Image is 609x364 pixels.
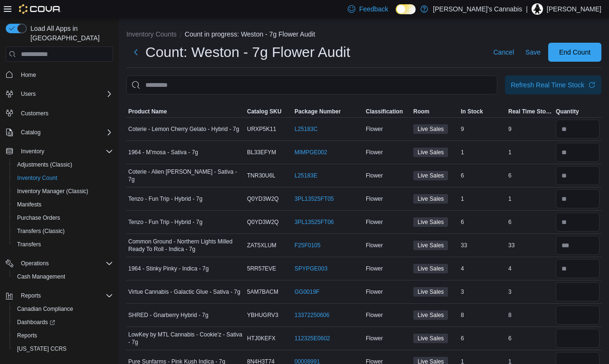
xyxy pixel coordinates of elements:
button: Next [126,43,145,62]
span: Transfers (Classic) [17,227,65,235]
span: Purchase Orders [17,214,60,222]
button: Operations [2,257,117,270]
span: Home [17,68,113,80]
span: Q0YD3W2Q [247,195,279,203]
span: Flower [366,149,383,156]
button: Catalog SKU [245,106,293,117]
div: Vincent Miron [532,3,543,15]
span: Live Sales [413,171,448,180]
span: Live Sales [418,288,444,296]
span: Live Sales [418,195,444,203]
input: Dark Mode [396,4,416,14]
span: HTJ0KEFX [247,335,276,342]
span: Operations [21,260,49,267]
span: Reports [13,330,113,341]
span: Flower [366,335,383,342]
span: Coterie - Alien [PERSON_NAME] - Sativa - 7g [128,168,243,183]
span: Live Sales [413,241,448,250]
span: Canadian Compliance [17,305,73,313]
span: Users [21,90,36,98]
span: Catalog [17,127,113,138]
div: 3 [506,286,554,298]
div: 1 [506,193,554,205]
a: Manifests [13,199,45,210]
span: Live Sales [418,264,444,273]
button: Refresh Real Time Stock [505,75,601,94]
a: L25183E [295,172,317,179]
a: Cash Management [13,271,69,282]
span: SHRED - Gnarberry Hybrid - 7g [128,311,209,319]
span: Inventory Count [13,172,113,184]
span: Users [17,88,113,100]
div: 6 [506,216,554,228]
a: Canadian Compliance [13,303,77,315]
button: Canadian Compliance [10,302,117,316]
button: Count in progress: Weston - 7g Flower Audit [185,30,315,38]
button: Manifests [10,198,117,211]
div: 3 [459,286,506,298]
span: Flower [366,172,383,179]
span: Home [21,71,36,79]
h1: Count: Weston - 7g Flower Audit [145,43,350,62]
a: Purchase Orders [13,212,64,224]
p: [PERSON_NAME] [547,3,601,15]
a: Inventory Manager (Classic) [13,186,92,197]
div: 1 [506,147,554,158]
button: Home [2,67,117,81]
span: TNR30U6L [247,172,276,179]
span: Reports [17,332,37,339]
span: Transfers (Classic) [13,225,113,237]
button: [US_STATE] CCRS [10,342,117,355]
span: 1964 - Stinky Pinky - Indica - 7g [128,265,209,272]
span: Real Time Stock [508,108,552,115]
button: Customers [2,106,117,120]
span: Load All Apps in [GEOGRAPHIC_DATA] [27,24,113,43]
span: Flower [366,242,383,249]
button: Inventory Count [10,171,117,185]
button: Cash Management [10,270,117,283]
div: 33 [506,240,554,251]
a: Transfers (Classic) [13,225,68,237]
span: Live Sales [413,194,448,204]
div: 33 [459,240,506,251]
span: Quantity [556,108,579,115]
span: Live Sales [418,148,444,157]
span: [US_STATE] CCRS [17,345,67,353]
a: 112325E0602 [295,335,330,342]
span: Dashboards [13,317,113,328]
p: | [526,3,528,15]
span: Save [525,47,541,57]
div: 4 [506,263,554,274]
button: Catalog [2,126,117,139]
div: 1 [459,193,506,205]
span: LowKey by MTL Cannabis - Cookie'z - Sativa - 7g [128,331,243,346]
span: Cancel [493,47,514,57]
span: Common Ground - Northern Lights Milled Ready To Roll - Indica - 7g [128,238,243,253]
a: 13372250606 [295,311,329,319]
span: 5AM7BACM [247,288,278,296]
span: Washington CCRS [13,343,113,355]
button: Adjustments (Classic) [10,158,117,171]
button: Transfers [10,238,117,251]
span: Live Sales [413,310,448,320]
span: In Stock [461,108,483,115]
button: Product Name [126,106,245,117]
button: Users [2,87,117,101]
span: Dashboards [17,318,55,326]
div: Refresh Real Time Stock [511,80,584,90]
span: Q0YD3W2Q [247,218,279,226]
div: 9 [459,123,506,135]
div: 6 [459,170,506,181]
span: End Count [559,47,590,57]
div: 8 [506,309,554,321]
button: Users [17,88,39,100]
span: Transfers [17,241,41,248]
span: Live Sales [418,311,444,319]
span: Product Name [128,108,167,115]
span: Live Sales [418,241,444,250]
span: Inventory Manager (Classic) [17,187,88,195]
button: Inventory Manager (Classic) [10,185,117,198]
a: Adjustments (Classic) [13,159,76,170]
a: L25183C [295,125,318,133]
